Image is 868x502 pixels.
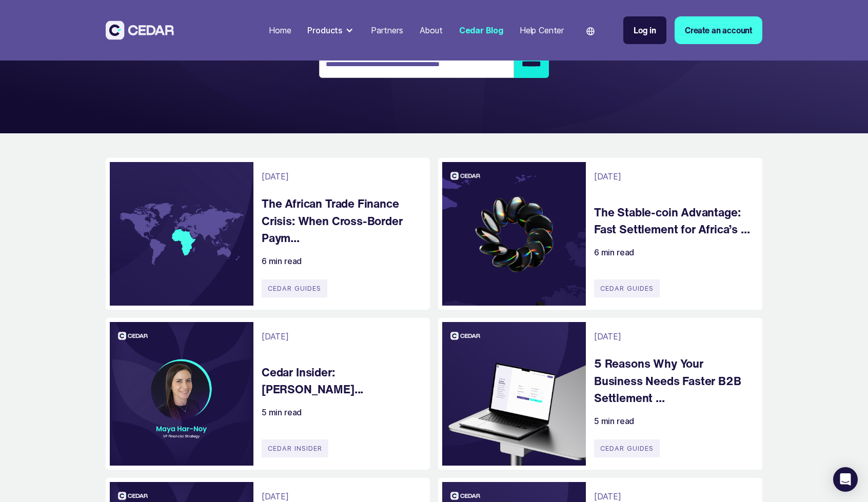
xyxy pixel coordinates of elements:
div: Products [303,20,359,41]
a: The African Trade Finance Crisis: When Cross-Border Paym... [262,195,420,247]
a: The Stable-coin Advantage: Fast Settlement for Africa’s ... [594,204,752,238]
div: Open Intercom Messenger [833,467,858,492]
div: [DATE] [594,330,621,343]
div: 6 min read [262,255,302,267]
a: Help Center [516,19,568,42]
div: [DATE] [262,330,289,343]
a: Cedar Blog [455,19,507,42]
div: 5 min read [594,415,634,427]
div: Products [307,24,342,36]
div: About [420,24,443,36]
div: [DATE] [594,170,621,183]
a: 5 Reasons Why Your Business Needs Faster B2B Settlement ... [594,355,752,407]
div: Cedar Guides [594,279,660,297]
div: 6 min read [594,246,634,258]
a: About [416,19,447,42]
img: world icon [586,27,595,35]
a: Create an account [675,16,762,44]
a: Partners [367,19,407,42]
div: Log in [634,24,656,36]
a: Log in [623,16,666,44]
div: [DATE] [262,170,289,183]
div: Help Center [520,24,564,36]
div: Cedar Guides [262,279,327,297]
div: Cedar Blog [459,24,503,36]
a: Cedar Insider: [PERSON_NAME]... [262,364,420,398]
div: Partners [371,24,403,36]
a: Home [265,19,295,42]
div: Home [269,24,291,36]
div: 5 min read [262,406,302,418]
div: Cedar Insider [262,439,328,457]
div: Cedar Guides [594,439,660,457]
